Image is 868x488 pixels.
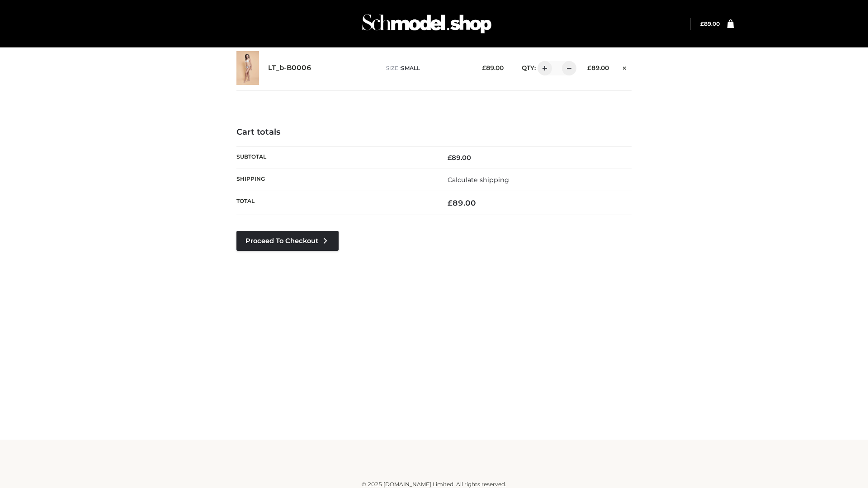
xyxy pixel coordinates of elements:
th: Subtotal [236,146,434,169]
p: size : [386,64,468,72]
th: Shipping [236,169,434,191]
h4: Cart totals [236,127,632,137]
bdi: 89.00 [587,64,609,71]
a: LT_b-B0006 [268,64,311,72]
a: Calculate shipping [448,176,509,184]
span: SMALL [401,65,420,71]
bdi: 89.00 [448,154,471,162]
img: LT_b-B0006 - SMALL [236,51,259,85]
span: £ [448,198,453,207]
img: Schmodel Admin 964 [359,6,495,42]
bdi: 89.00 [482,64,504,71]
a: Remove this item [618,61,632,73]
span: £ [700,20,704,27]
bdi: 89.00 [448,198,476,207]
a: £89.00 [700,20,720,27]
span: £ [587,64,591,71]
div: QTY: [513,61,573,75]
span: £ [448,154,452,162]
bdi: 89.00 [700,20,720,27]
span: £ [482,64,486,71]
th: Total [236,191,434,215]
a: Proceed to Checkout [236,231,339,251]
